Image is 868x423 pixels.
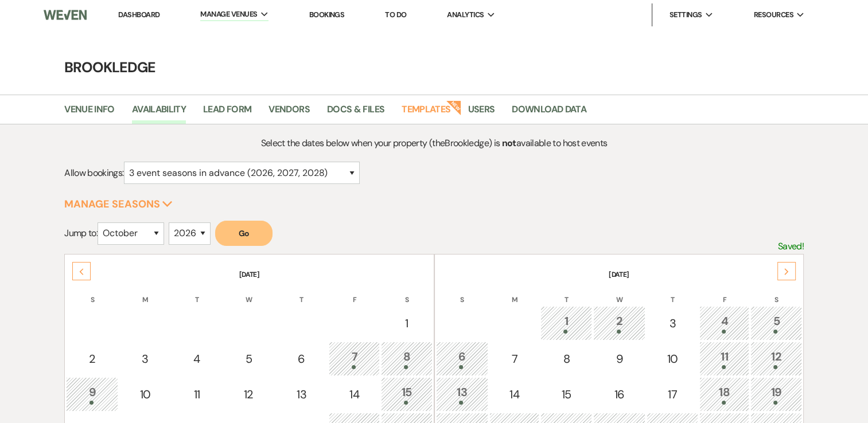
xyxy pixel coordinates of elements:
[64,227,98,239] span: Jump to:
[335,386,373,403] div: 14
[489,281,540,305] th: M
[547,350,585,367] div: 8
[387,315,426,332] div: 1
[468,102,495,124] a: Users
[778,239,804,254] p: Saved!
[64,167,123,179] span: Allow bookings:
[600,312,639,334] div: 2
[132,102,186,124] a: Availability
[66,281,118,305] th: S
[670,9,702,21] span: Settings
[750,281,802,305] th: S
[157,136,711,151] p: Select the dates below when your property (the Brookledge ) is available to host events
[335,348,373,369] div: 7
[282,386,321,403] div: 13
[327,102,384,124] a: Docs & Files
[126,386,164,403] div: 10
[126,350,164,367] div: 3
[64,102,115,124] a: Venue Info
[442,348,482,369] div: 6
[547,312,585,334] div: 1
[600,386,639,403] div: 16
[381,281,432,305] th: S
[502,137,516,149] strong: not
[706,312,744,334] div: 4
[512,102,586,124] a: Download Data
[72,383,112,405] div: 9
[223,281,274,305] th: W
[119,281,170,305] th: M
[706,383,744,405] div: 18
[647,281,698,305] th: T
[593,281,645,305] th: W
[275,281,328,305] th: T
[64,199,173,209] button: Manage Seasons
[66,256,432,280] th: [DATE]
[600,350,639,367] div: 9
[653,386,691,403] div: 17
[547,386,585,403] div: 15
[229,386,268,403] div: 12
[706,348,744,369] div: 11
[118,10,159,19] a: Dashboard
[699,281,750,305] th: F
[385,10,406,19] a: To Do
[268,102,310,124] a: Vendors
[215,221,273,246] button: Go
[496,350,534,367] div: 7
[200,9,257,20] span: Manage Venues
[757,348,796,369] div: 12
[44,3,87,27] img: Weven Logo
[21,57,847,77] h4: Brookledge
[496,386,534,403] div: 14
[282,350,321,367] div: 6
[436,281,488,305] th: S
[72,350,112,367] div: 2
[753,9,793,21] span: Resources
[203,102,251,124] a: Lead Form
[540,281,591,305] th: T
[653,315,691,332] div: 3
[402,102,450,124] a: Templates
[329,281,380,305] th: F
[653,350,691,367] div: 10
[309,10,344,19] a: Bookings
[447,9,484,21] span: Analytics
[387,348,426,369] div: 8
[757,383,796,405] div: 19
[387,383,426,405] div: 15
[442,383,482,405] div: 13
[757,312,796,334] div: 5
[446,99,462,115] strong: New
[436,256,802,280] th: [DATE]
[178,350,215,367] div: 4
[172,281,221,305] th: T
[178,386,215,403] div: 11
[229,350,268,367] div: 5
